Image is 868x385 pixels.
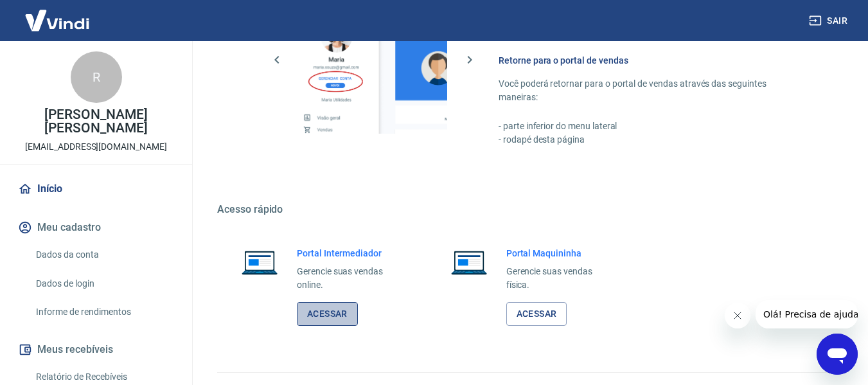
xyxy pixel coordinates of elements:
[506,265,613,292] p: Gerencie suas vendas física.
[756,300,858,328] iframe: Mensagem da empresa
[297,247,403,260] h6: Portal Intermediador
[725,303,750,328] iframe: Fechar mensagem
[31,271,177,297] a: Dados de login
[8,9,108,19] span: Olá! Precisa de ajuda?
[297,302,358,326] a: Acessar
[15,175,177,203] a: Início
[31,299,177,325] a: Informe de rendimentos
[442,247,496,278] img: Imagem de um notebook aberto
[15,1,99,40] img: Vindi
[499,77,806,104] p: Você poderá retornar para o portal de vendas através das seguintes maneiras:
[31,242,177,268] a: Dados da conta
[499,133,806,147] p: - rodapé desta página
[806,9,853,33] button: Sair
[297,265,403,292] p: Gerencie suas vendas online.
[499,120,806,133] p: - parte inferior do menu lateral
[506,302,567,326] a: Acessar
[15,336,177,364] button: Meus recebíveis
[217,203,837,216] h5: Acesso rápido
[817,334,858,375] iframe: Botão para abrir a janela de mensagens
[25,140,167,154] p: [EMAIL_ADDRESS][DOMAIN_NAME]
[71,51,122,103] div: R
[499,54,806,67] h6: Retorne para o portal de vendas
[233,247,287,278] img: Imagem de um notebook aberto
[10,108,182,135] p: [PERSON_NAME] [PERSON_NAME]
[15,213,177,242] button: Meu cadastro
[506,247,613,260] h6: Portal Maquininha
